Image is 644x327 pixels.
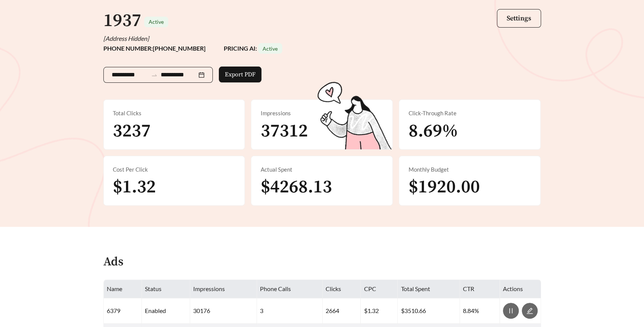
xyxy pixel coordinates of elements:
[151,72,158,79] span: swap-right
[408,109,531,118] div: Click-Through Rate
[263,45,278,52] span: Active
[507,14,531,23] span: Settings
[113,109,236,118] div: Total Clicks
[364,285,376,292] span: CPC
[145,307,166,314] span: enabled
[151,71,158,78] span: to
[225,70,255,79] span: Export PDF
[398,298,460,324] td: $3510.66
[361,298,398,324] td: $1.32
[190,280,257,298] th: Impressions
[107,307,120,314] a: 6379
[257,280,323,298] th: Phone Calls
[408,176,480,198] span: $1920.00
[224,45,282,52] strong: PRICING AI:
[260,109,383,118] div: Impressions
[142,280,190,298] th: Status
[113,120,151,143] span: 3237
[260,176,332,198] span: $4268.13
[408,120,458,143] span: 8.69%
[500,280,541,298] th: Actions
[103,9,141,32] h1: 1937
[260,120,307,143] span: 37312
[260,165,383,174] div: Actual Spent
[463,285,474,292] span: CTR
[103,45,206,52] strong: PHONE NUMBER: [PHONE_NUMBER]
[522,307,538,314] a: edit
[257,298,323,324] td: 3
[219,67,261,82] button: Export PDF
[190,298,257,324] td: 30176
[103,35,149,42] i: [Address Hidden]
[323,280,361,298] th: Clicks
[103,256,123,269] h4: Ads
[113,176,156,198] span: $1.32
[408,165,531,174] div: Monthly Budget
[460,298,500,324] td: 8.84%
[522,303,538,319] button: edit
[323,298,361,324] td: 2664
[398,280,460,298] th: Total Spent
[113,165,236,174] div: Cost Per Click
[149,19,164,25] span: Active
[497,9,541,28] button: Settings
[104,280,142,298] th: Name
